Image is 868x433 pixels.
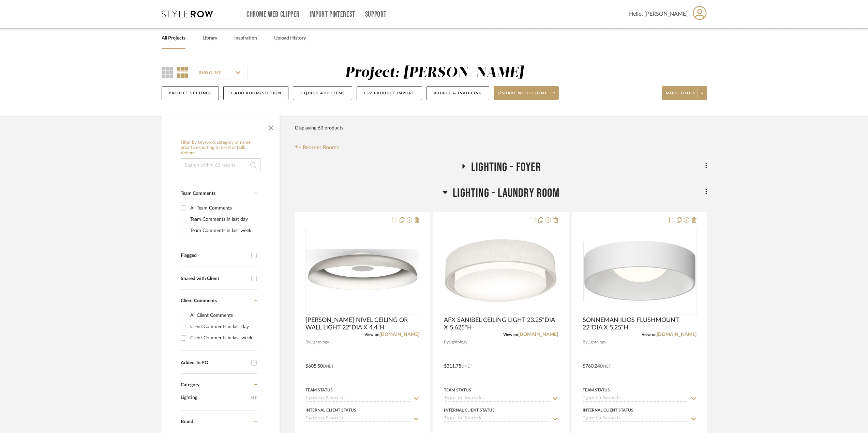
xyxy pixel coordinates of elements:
div: Shared with Client [181,276,248,282]
div: 0 [583,228,696,314]
div: Team Status [444,387,471,393]
span: SONNEMAN ILIOS FLUSHMOUNT 22"DIA X 5.25"H [583,316,697,331]
div: 0 [306,228,419,314]
div: 0 [444,228,557,314]
img: AFX SANIBEL CEILING LIGHT 23.25"DIA X 5.625"H [445,238,557,304]
span: (63) [251,392,257,403]
input: Type to Search… [305,416,411,422]
span: AFX SANIBEL CEILING LIGHT 23.25"DIA X 5.625"H [444,316,558,331]
button: + Quick Add Items [293,86,352,100]
div: Internal Client Status [583,407,633,413]
div: Internal Client Status [305,407,356,413]
span: By [444,339,449,345]
span: Category [181,382,199,388]
div: Team Status [583,387,610,393]
a: Chrome Web Clipper [246,12,300,17]
div: All Team Comments [190,203,256,214]
img: SONNEMAN ILIOS FLUSHMOUNT 22"DIA X 5.25"H [583,241,696,301]
input: Search within 63 results [181,158,260,172]
button: Close [264,120,278,133]
input: Type to Search… [444,396,550,402]
h6: Filter by keyword, category or name prior to exporting to Excel or Bulk Actions [181,140,260,156]
div: Flagged [181,253,248,259]
span: By [305,339,310,345]
button: + Add Room/Section [223,86,288,100]
span: Hello, [PERSON_NAME] [629,10,688,18]
span: More tools [666,91,695,101]
span: By [583,339,587,345]
input: Type to Search… [583,396,688,402]
div: Displaying 63 products [295,121,343,135]
span: Client Comments [181,298,217,303]
button: More tools [662,86,707,100]
a: [DOMAIN_NAME] [379,332,419,337]
img: PABLO NIVEL CEILING OR WALL LIGHT 22"DIA X 4.4"H [306,249,419,293]
div: Team Status [305,387,333,393]
span: View on [364,333,379,337]
input: Type to Search… [305,396,411,402]
input: Type to Search… [444,416,550,422]
a: [DOMAIN_NAME] [657,332,697,337]
div: Internal Client Status [444,407,495,413]
span: Lightology [449,339,467,345]
div: All Client Comments [190,310,256,321]
div: Team Comments in last week [190,225,256,236]
div: Project: [PERSON_NAME] [345,66,524,80]
span: Lightology [587,339,606,345]
div: Added To PO [181,360,248,366]
button: CSV Product Import [357,86,422,100]
input: Type to Search… [583,416,688,422]
a: Inspiration [234,34,257,43]
button: Reorder Rooms [295,143,339,152]
button: Share with client [494,86,559,100]
div: Client Comments in last week [190,333,256,343]
a: All Projects [162,34,185,43]
span: LIGHTING - LAUNDRY ROOM [453,186,559,201]
span: Brand [181,419,193,424]
div: Client Comments in last day [190,321,256,332]
span: Team Comments [181,191,215,196]
div: Team Comments in last day [190,214,256,225]
a: Library [203,34,217,43]
button: Project Settings [162,86,219,100]
a: [DOMAIN_NAME] [518,332,558,337]
span: View on [642,333,657,337]
a: Upload History [274,34,306,43]
span: Share with client [498,91,548,101]
span: Lightology [310,339,329,345]
span: [PERSON_NAME] NIVEL CEILING OR WALL LIGHT 22"DIA X 4.4"H [305,316,419,331]
span: Reorder Rooms [303,143,339,152]
button: Budget & Invoicing [426,86,489,100]
a: Import Pinterest [310,12,355,17]
span: Lighting [181,392,250,403]
span: View on [503,333,518,337]
a: Support [365,12,387,17]
span: LIGHTING - FOYER [471,160,541,175]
